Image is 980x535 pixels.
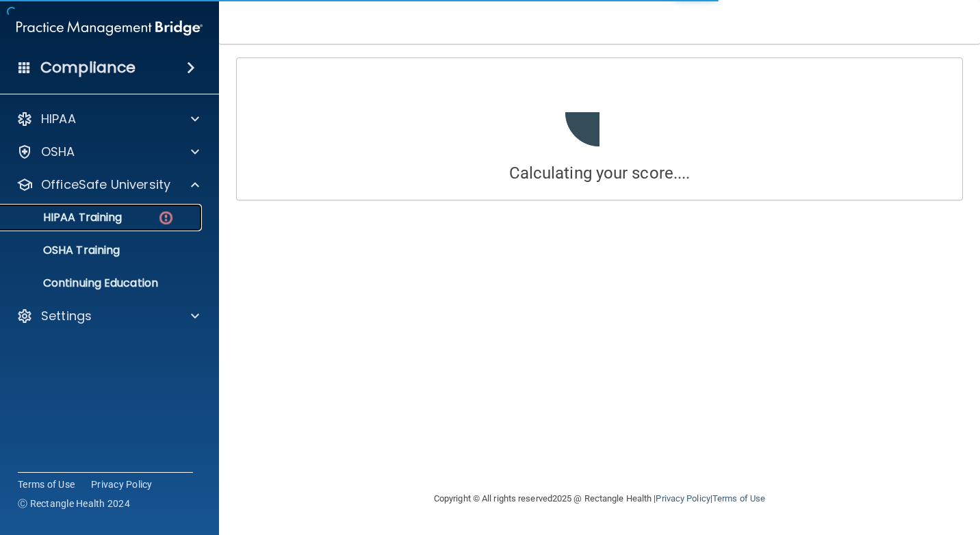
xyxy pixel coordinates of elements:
[18,478,75,491] a: Terms of Use
[157,209,175,226] img: danger-circle.6113f641.png
[41,308,92,324] p: Settings
[656,493,710,504] a: Privacy Policy
[9,276,196,290] p: Continuing Education
[247,164,952,182] h4: Calculating your score....
[9,244,120,257] p: OSHA Training
[91,478,153,491] a: Privacy Policy
[16,111,199,127] a: HIPAA
[16,14,203,42] img: PMB logo
[41,111,76,127] p: HIPAA
[9,211,122,224] p: HIPAA Training
[556,68,643,156] img: loading.6f9b2b87.gif
[16,144,199,160] a: OSHA
[16,308,199,324] a: Settings
[41,144,75,160] p: OSHA
[350,477,849,521] div: Copyright © All rights reserved 2025 @ Rectangle Health | |
[41,177,170,193] p: OfficeSafe University
[712,493,765,504] a: Terms of Use
[16,177,199,193] a: OfficeSafe University
[18,497,130,510] span: Ⓒ Rectangle Health 2024
[40,58,136,77] h4: Compliance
